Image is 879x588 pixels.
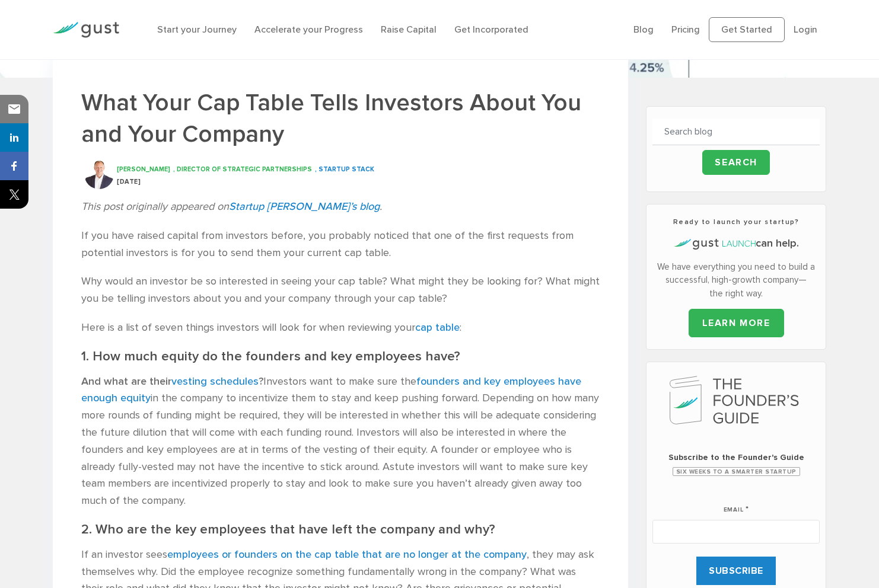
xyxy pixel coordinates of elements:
p: Why would an investor be so interested in seeing your cap table? What might they be looking for? ... [81,273,600,308]
a: employees or founders on the cap table that are no longer at the company [167,548,527,561]
a: Blog [633,24,654,35]
label: Email [724,491,749,515]
a: Startup [PERSON_NAME]’s blog [229,200,380,213]
a: Raise Capital [381,24,437,35]
a: Login [794,24,817,35]
input: Search blog [652,119,819,145]
p: Investors want to make sure the in the company to incentivize them to stay and keep pushing forwa... [81,373,600,510]
p: Here is a list of seven things investors will look for when reviewing your : [81,319,600,337]
em: This post originally appeared on . [81,200,382,213]
span: , STARTUP STACK [315,165,374,173]
span: Six Weeks to a Smarter Startup [673,467,800,476]
h3: Ready to launch your startup? [652,216,819,227]
a: Pricing [671,24,700,35]
a: vesting schedules [171,375,259,388]
span: [PERSON_NAME] [117,165,170,173]
h2: 2. Who are the key employees that have left the company and why? [81,522,600,538]
a: Get Started [709,17,785,42]
h2: 1. How much equity do the founders and key employees have? [81,349,600,365]
p: We have everything you need to build a successful, high-growth company—the right way. [652,260,819,301]
img: Gust Logo [53,22,119,38]
span: [DATE] [117,178,141,186]
p: If you have raised capital from investors before, you probably noticed that one of the first requ... [81,228,600,262]
a: Get Incorporated [454,24,528,35]
h1: What Your Cap Table Tells Investors About You and Your Company [81,87,600,150]
strong: And what are their ? [81,375,263,388]
input: SUBSCRIBE [696,557,776,585]
span: Subscribe to the Founder's Guide [652,452,819,464]
a: Accelerate your Progress [254,24,363,35]
img: Jefferickson [84,159,114,189]
a: LEARN MORE [689,309,784,337]
a: cap table [415,321,460,334]
h4: can help. [652,236,819,251]
input: Search [702,150,770,175]
a: Start your Journey [157,24,237,35]
span: , DIRECTOR OF STRATEGIC PARTNERSHIPS [173,165,312,173]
